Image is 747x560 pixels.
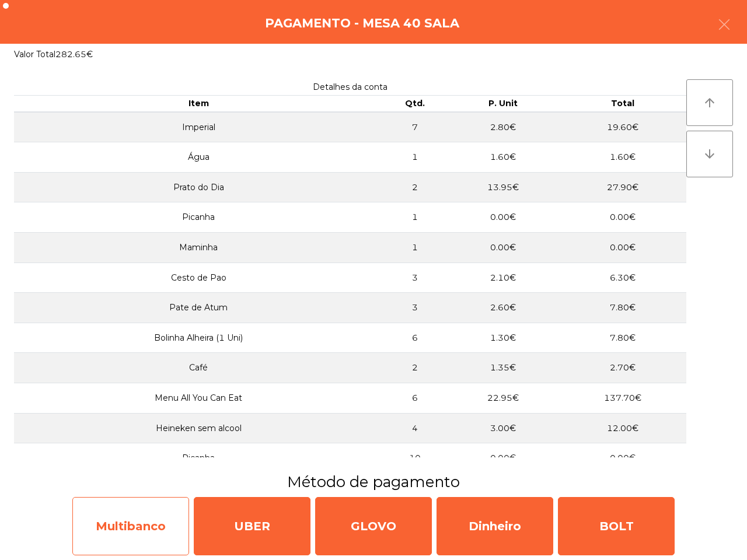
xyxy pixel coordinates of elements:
h3: Método de pagamento [9,471,738,492]
td: 22.95€ [447,383,560,413]
td: 7.80€ [559,323,686,353]
td: Prato do Dia [14,172,383,202]
td: 1.30€ [447,323,560,353]
div: Multibanco [72,497,189,555]
td: 2 [383,353,447,383]
td: 0.00€ [559,443,686,474]
td: Heineken sem alcool [14,413,383,443]
button: arrow_downward [686,131,733,177]
td: 2.10€ [447,262,560,293]
th: Qtd. [383,96,447,112]
td: Água [14,142,383,173]
i: arrow_downward [703,147,717,161]
td: Picanha [14,202,383,233]
td: 1 [383,233,447,263]
span: Detalhes da conta [313,82,388,92]
td: 13.95€ [447,172,560,202]
td: 1 [383,142,447,173]
td: 7 [383,112,447,142]
td: 3.00€ [447,413,560,443]
td: 0.00€ [447,443,560,474]
th: P. Unit [447,96,560,112]
td: 137.70€ [559,383,686,413]
td: Imperial [14,112,383,142]
td: 2.60€ [447,293,560,323]
div: GLOVO [315,497,432,555]
td: 10 [383,443,447,474]
i: arrow_upward [703,96,717,110]
td: 27.90€ [559,172,686,202]
td: 3 [383,262,447,293]
td: 6 [383,383,447,413]
td: 0.00€ [447,233,560,263]
td: Menu All You Can Eat [14,383,383,413]
th: Item [14,96,383,112]
td: 12.00€ [559,413,686,443]
td: Bolinha Alheira (1 Uni) [14,323,383,353]
td: Café [14,353,383,383]
td: Maminha [14,233,383,263]
div: BOLT [558,497,675,555]
td: Picanha [14,443,383,474]
button: arrow_upward [686,79,733,126]
td: 3 [383,293,447,323]
div: Dinheiro [437,497,553,555]
td: 2 [383,172,447,202]
td: 0.00€ [559,202,686,233]
td: 7.80€ [559,293,686,323]
td: 4 [383,413,447,443]
span: Valor Total [14,49,55,60]
td: Pate de Atum [14,293,383,323]
span: 282.65€ [55,49,93,60]
td: 1 [383,202,447,233]
h4: Pagamento - Mesa 40 Sala [265,15,459,32]
th: Total [559,96,686,112]
td: 1.60€ [447,142,560,173]
td: 6.30€ [559,262,686,293]
td: 2.80€ [447,112,560,142]
td: 19.60€ [559,112,686,142]
div: UBER [194,497,310,555]
td: Cesto de Pao [14,262,383,293]
td: 2.70€ [559,353,686,383]
td: 0.00€ [447,202,560,233]
td: 6 [383,323,447,353]
td: 0.00€ [559,233,686,263]
td: 1.35€ [447,353,560,383]
td: 1.60€ [559,142,686,173]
